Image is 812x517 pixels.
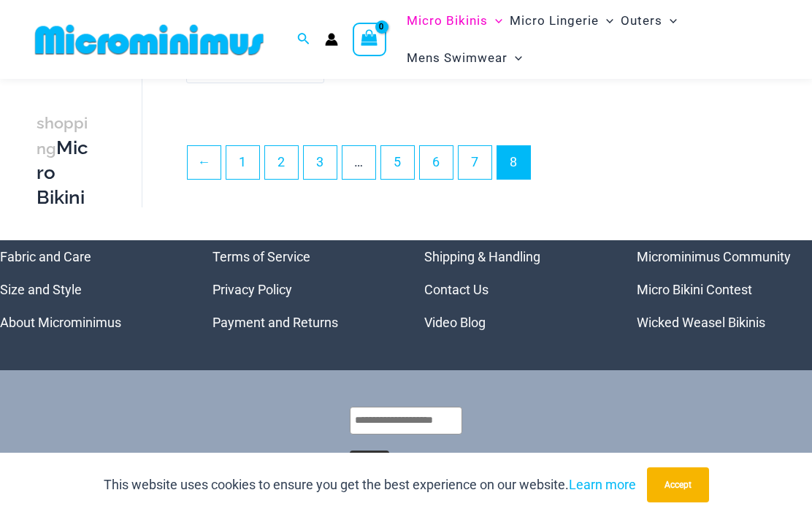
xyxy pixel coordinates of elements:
a: Terms of Service [212,249,310,264]
a: Micro Bikini Contest [637,282,752,297]
nav: Menu [212,240,388,339]
span: Micro Lingerie [510,2,599,39]
a: Payment and Returns [212,315,338,330]
span: Micro Bikinis [407,2,488,39]
span: Mens Swimwear [407,39,507,77]
a: Contact Us [424,282,489,297]
a: Micro BikinisMenu ToggleMenu Toggle [403,2,506,39]
a: Page 3 [304,146,337,179]
span: Menu Toggle [662,2,677,39]
a: Mens SwimwearMenu ToggleMenu Toggle [403,39,526,77]
span: Menu Toggle [488,2,502,39]
span: Outers [621,2,662,39]
nav: Menu [424,240,600,339]
span: Menu Toggle [507,39,522,77]
span: Page 8 [497,146,530,179]
a: Privacy Policy [212,282,292,297]
a: Page 6 [420,146,453,179]
span: … [342,146,375,179]
a: Account icon link [325,33,338,46]
button: Submit [350,451,389,477]
a: Wicked Weasel Bikinis [637,315,765,330]
a: Shipping & Handling [424,249,540,264]
a: Page 2 [265,146,298,179]
a: Page 5 [381,146,414,179]
p: This website uses cookies to ensure you get the best experience on our website. [104,474,636,496]
a: ← [188,146,221,179]
nav: Product Pagination [186,145,782,188]
a: Video Blog [424,315,486,330]
a: Page 1 [226,146,259,179]
span: shopping [37,114,88,158]
a: Microminimus Community [637,249,791,264]
a: OutersMenu ToggleMenu Toggle [617,2,681,39]
a: Micro LingerieMenu ToggleMenu Toggle [506,2,617,39]
a: Search icon link [297,31,310,49]
button: Accept [647,467,709,502]
span: Menu Toggle [599,2,613,39]
aside: Footer Widget 3 [424,240,600,339]
aside: Footer Widget 2 [212,240,388,339]
a: Learn more [569,477,636,492]
a: View Shopping Cart, empty [353,23,386,56]
img: MM SHOP LOGO FLAT [29,23,269,56]
a: Page 7 [459,146,491,179]
h3: Micro Bikinis [37,110,91,235]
